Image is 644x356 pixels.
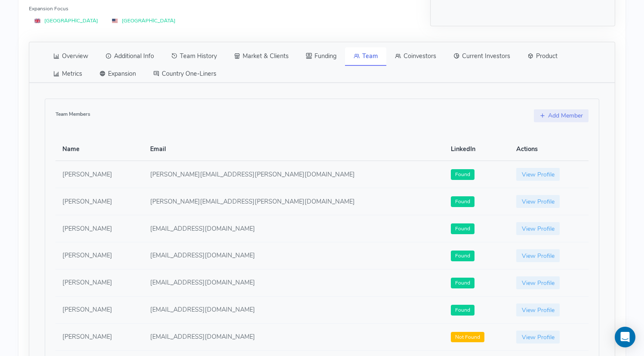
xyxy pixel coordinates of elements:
[55,188,143,215] td: [PERSON_NAME]
[29,5,68,12] label: Expansion Focus
[145,65,225,83] a: Country One-Liners
[163,47,225,65] a: Team History
[143,297,444,324] td: [EMAIL_ADDRESS][DOMAIN_NAME]
[55,269,143,297] td: [PERSON_NAME]
[225,47,297,65] a: Market & Clients
[143,269,444,297] td: [EMAIL_ADDRESS][DOMAIN_NAME]
[45,47,97,65] a: Overview
[386,47,445,65] a: Coinvestors
[516,195,560,208] a: View Profile
[444,138,509,161] th: LinkedIn
[516,222,560,235] a: View Profile
[55,161,143,188] td: [PERSON_NAME]
[516,249,560,262] a: View Profile
[516,168,560,181] a: View Profile
[445,47,519,65] a: Current Investors
[451,305,475,316] span: Found
[143,138,444,161] th: Email
[97,47,163,65] a: Additional Info
[297,47,345,65] a: Funding
[509,138,589,161] th: Actions
[91,65,145,83] a: Expansion
[534,109,589,122] a: Add Member
[55,297,143,324] td: [PERSON_NAME]
[55,215,143,242] td: [PERSON_NAME]
[143,324,444,351] td: [EMAIL_ADDRESS][DOMAIN_NAME]
[451,251,475,261] span: Found
[516,276,560,289] a: View Profile
[107,15,179,26] span: [GEOGRAPHIC_DATA]
[451,278,475,288] span: Found
[516,331,560,344] a: View Profile
[55,324,143,351] td: [PERSON_NAME]
[45,65,91,83] a: Metrics
[451,196,475,207] span: Found
[451,169,475,180] span: Found
[451,332,485,343] span: Not Found
[55,242,143,269] td: [PERSON_NAME]
[143,215,444,242] td: [EMAIL_ADDRESS][DOMAIN_NAME]
[516,303,560,316] a: View Profile
[519,47,566,65] a: Product
[29,15,101,26] span: [GEOGRAPHIC_DATA]
[143,188,444,215] td: [PERSON_NAME][EMAIL_ADDRESS][PERSON_NAME][DOMAIN_NAME]
[55,111,90,117] h6: Team Members
[345,47,386,66] a: Team
[55,138,143,161] th: Name
[143,242,444,269] td: [EMAIL_ADDRESS][DOMAIN_NAME]
[451,223,475,234] span: Found
[615,327,635,347] div: Open Intercom Messenger
[143,161,444,188] td: [PERSON_NAME][EMAIL_ADDRESS][PERSON_NAME][DOMAIN_NAME]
